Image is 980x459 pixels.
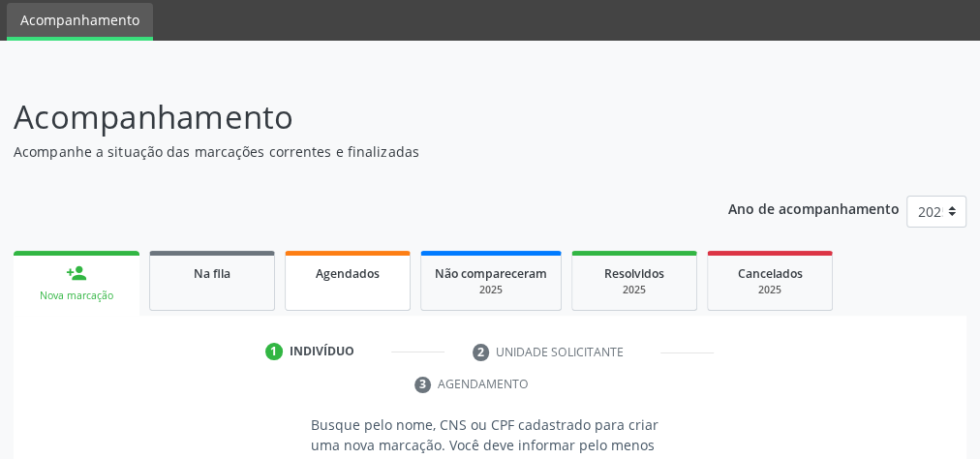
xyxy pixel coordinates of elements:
[194,265,230,282] span: Na fila
[435,265,547,282] span: Não compareceram
[27,289,126,303] div: Nova marcação
[586,283,683,297] div: 2025
[721,283,818,297] div: 2025
[728,196,900,220] p: Ano de acompanhamento
[738,265,803,282] span: Cancelados
[265,343,283,360] div: 1
[316,265,380,282] span: Agendados
[290,343,354,360] div: Indivíduo
[604,265,664,282] span: Resolvidos
[66,262,87,284] div: person_add
[7,3,153,41] a: Acompanhamento
[435,283,547,297] div: 2025
[14,93,681,141] p: Acompanhamento
[14,141,681,162] p: Acompanhe a situação das marcações correntes e finalizadas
